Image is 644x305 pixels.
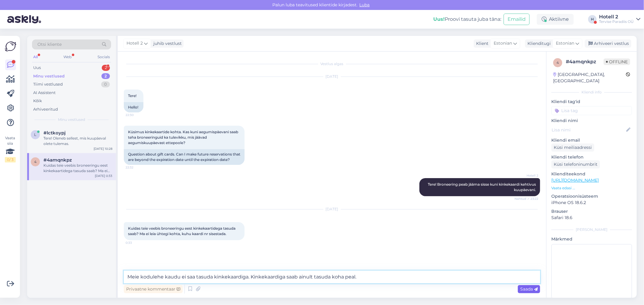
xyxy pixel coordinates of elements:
div: Klienditugi [525,40,551,47]
input: Lisa tag [551,106,632,115]
span: 0:33 [126,241,148,245]
p: Kliendi nimi [551,118,632,124]
div: 0 / 3 [5,157,16,162]
span: Minu vestlused [58,117,85,122]
a: Hotell 2Tervise Paradiis OÜ [599,14,640,24]
p: Klienditeekond [551,171,632,177]
div: Kuidas teie veebis broneeringu eest kinkekaartidega tasuda saab? Ma ei leia ühtegi kohta, kuhu ka... [43,163,112,174]
span: 4 [556,60,559,65]
div: Arhiveeritud [33,106,58,112]
input: Lisa nimi [552,127,625,133]
div: Kliendi info [551,90,632,95]
p: Märkmed [551,236,632,242]
div: Minu vestlused [33,73,65,79]
p: Safari 18.6 [551,215,632,221]
div: Question about gift cards. Can I make future reservations that are beyond the expiration date unt... [124,149,245,165]
div: Hello! [124,102,143,112]
div: Aktiivne [537,14,574,25]
div: Proovi tasuta juba täna: [433,16,501,23]
div: All [32,53,39,61]
div: [GEOGRAPHIC_DATA], [GEOGRAPHIC_DATA] [553,71,626,84]
span: Luba [358,2,372,8]
div: Vaata siia [5,135,16,162]
span: l [34,132,37,137]
span: 22:30 [126,113,148,117]
span: Küsimus kinkekaartide kohta. Kas kuni aegumispäevani saab teha broneeringuid ka tulevikku, mis jä... [128,130,239,145]
div: 2 [102,65,110,71]
div: [DATE] [124,206,540,212]
p: iPhone OS 18.6.2 [551,200,632,206]
div: Klient [474,40,489,47]
div: Kõik [33,98,42,104]
div: Arhiveeri vestlus [585,39,631,48]
span: 4 [34,159,37,164]
div: 0 [101,81,110,87]
span: #lctkoypj [43,130,66,136]
div: [DATE] [124,74,540,79]
img: Askly Logo [5,41,16,52]
span: #4amqnkpz [43,157,72,163]
p: Operatsioonisüsteem [551,193,632,200]
span: Estonian [494,40,512,47]
span: Nähtud ✓ 23:22 [514,197,538,201]
div: Privaatne kommentaar [124,285,183,293]
a: [URL][DOMAIN_NAME] [551,178,599,183]
div: Tiimi vestlused [33,81,63,87]
div: Hotell 2 [599,14,634,19]
span: Offline [604,58,630,65]
span: Tere! Broneering peab jääma sisse kuni kinkekaardi kehtivus kuupäevani. [428,182,537,192]
b: Uus! [433,16,445,22]
span: 22:32 [126,165,148,170]
p: Kliendi telefon [551,154,632,160]
span: Estonian [556,40,574,47]
div: Web [62,53,73,61]
div: Uus [33,65,41,71]
div: [DATE] 10:28 [94,146,112,151]
span: Otsi kliente [37,41,62,48]
div: 2 [101,73,110,79]
div: Küsi telefoninumbrit [551,160,600,168]
button: Emailid [504,14,530,25]
div: Tere! Oleneb sellest, mis kuupäeval olete tulemas. [43,136,112,146]
p: Kliendi tag'id [551,99,632,105]
div: H [588,15,597,24]
div: Socials [96,53,111,61]
div: AI Assistent [33,90,56,96]
div: Tervise Paradiis OÜ [599,19,634,24]
span: Kuidas teie veebis broneeringu eest kinkekaartidega tasuda saab? Ma ei leia ühtegi kohta, kuhu ka... [128,226,236,236]
p: Brauser [551,208,632,215]
p: Kliendi email [551,137,632,143]
p: Vaata edasi ... [551,185,632,191]
span: Saada [520,286,538,292]
span: Tere! [128,93,136,98]
div: [PERSON_NAME] [551,227,632,232]
div: [DATE] 0:33 [95,174,112,178]
textarea: Meie kodulehe kaudu ei saa tasuda kinkekaardiga. Kinkekaardiga saab ainult tasuda koha peal. [124,271,540,283]
div: Vestlus algas [124,61,540,67]
div: Küsi meiliaadressi [551,143,594,152]
span: Hotell 2 [127,40,143,47]
div: juhib vestlust [151,40,182,47]
span: Hotell 2 [516,173,538,178]
div: # 4amqnkpz [566,58,604,65]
